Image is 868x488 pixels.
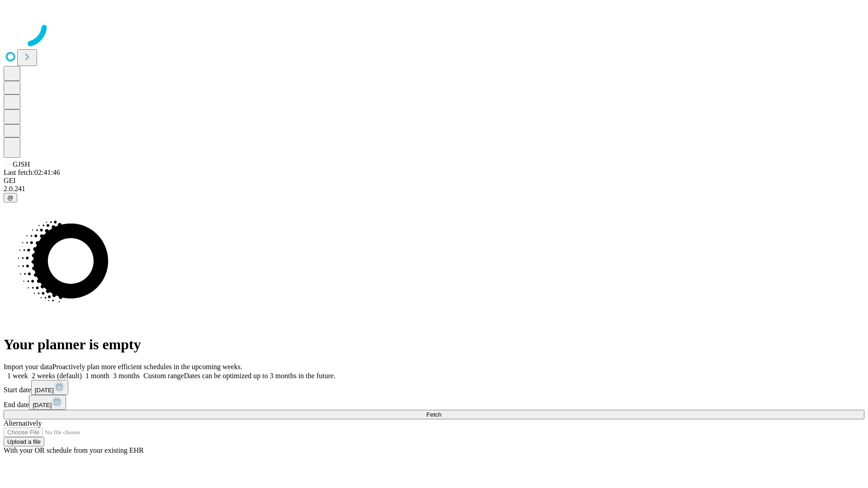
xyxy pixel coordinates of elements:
[4,410,864,419] button: Fetch
[52,363,242,371] span: Proactively plan more efficient schedules in the upcoming weeks.
[4,395,864,410] div: End date
[4,193,17,202] button: @
[29,395,66,410] button: [DATE]
[4,380,864,395] div: Start date
[4,169,60,176] span: Last fetch: 02:41:46
[4,446,144,454] span: With your OR schedule from your existing EHR
[143,372,184,380] span: Custom range
[32,372,82,380] span: 2 weeks (default)
[7,372,28,380] span: 1 week
[31,380,68,395] button: [DATE]
[7,194,14,201] span: @
[4,185,864,193] div: 2.0.241
[4,363,52,371] span: Import your data
[426,411,441,418] span: Fetch
[4,437,44,446] button: Upload a file
[33,402,52,408] span: [DATE]
[4,419,42,427] span: Alternatively
[13,160,30,168] span: GJSH
[85,372,109,380] span: 1 month
[113,372,140,380] span: 3 months
[4,177,864,185] div: GEI
[184,372,335,380] span: Dates can be optimized up to 3 months in the future.
[4,336,864,353] h1: Your planner is empty
[35,387,54,394] span: [DATE]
